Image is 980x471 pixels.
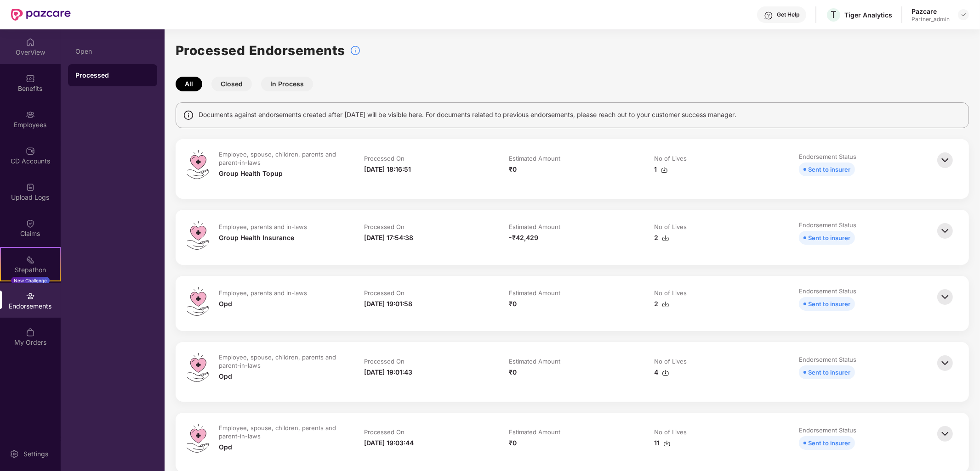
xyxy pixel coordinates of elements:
[26,292,35,301] img: svg+xml;base64,PHN2ZyBpZD0iRW5kb3JzZW1lbnRzIiB4bWxucz0iaHR0cDovL3d3dy53My5vcmcvMjAwMC9zdmciIHdpZH...
[960,11,967,18] img: svg+xml;base64,PHN2ZyBpZD0iRHJvcGRvd24tMzJ4MzIiIHhtbG5zPSJodHRwOi8vd3d3LnczLm9yZy8yMDAwL3N2ZyIgd2...
[654,289,687,297] div: No of Lives
[26,183,35,192] img: svg+xml;base64,PHN2ZyBpZD0iVXBsb2FkX0xvZ3MiIGRhdGEtbmFtZT0iVXBsb2FkIExvZ3MiIHhtbG5zPSJodHRwOi8vd3...
[219,353,344,370] div: Employee, spouse, children, parents and parent-in-laws
[654,428,687,436] div: No of Lives
[654,438,671,448] div: 11
[187,221,209,250] img: svg+xml;base64,PHN2ZyB4bWxucz0iaHR0cDovL3d3dy53My5vcmcvMjAwMC9zdmciIHdpZHRoPSI0OS4zMiIgaGVpZ2h0PS...
[509,438,517,448] div: ₹0
[663,440,671,447] img: svg+xml;base64,PHN2ZyBpZD0iRG93bmxvYWQtMzJ4MzIiIHhtbG5zPSJodHRwOi8vd3d3LnczLm9yZy8yMDAwL3N2ZyIgd2...
[26,110,35,119] img: svg+xml;base64,PHN2ZyBpZD0iRW1wbG95ZWVzIiB4bWxucz0iaHR0cDovL3d3dy53My5vcmcvMjAwMC9zdmciIHdpZHRoPS...
[654,164,668,174] div: 1
[26,219,35,228] img: svg+xml;base64,PHN2ZyBpZD0iQ2xhaW0iIHhtbG5zPSJodHRwOi8vd3d3LnczLm9yZy8yMDAwL3N2ZyIgd2lkdGg9IjIwIi...
[808,367,850,377] div: Sent to insurer
[799,355,856,364] div: Endorsement Status
[364,154,405,163] div: Processed On
[808,233,850,243] div: Sent to insurer
[662,235,669,242] img: svg+xml;base64,PHN2ZyBpZD0iRG93bmxvYWQtMzJ4MzIiIHhtbG5zPSJodHRwOi8vd3d3LnczLm9yZy8yMDAwL3N2ZyIgd2...
[219,424,344,440] div: Employee, spouse, children, parents and parent-in-laws
[364,357,405,365] div: Processed On
[26,255,35,264] img: svg+xml;base64,PHN2ZyB4bWxucz0iaHR0cDovL3d3dy53My5vcmcvMjAwMC9zdmciIHdpZHRoPSIyMSIgaGVpZ2h0PSIyMC...
[799,426,856,434] div: Endorsement Status
[219,299,232,309] div: Opd
[10,449,19,459] img: svg+xml;base64,PHN2ZyBpZD0iU2V0dGluZy0yMHgyMCIgeG1sbnM9Imh0dHA6Ly93d3cudzMub3JnLzIwMDAvc3ZnIiB3aW...
[75,71,150,80] div: Processed
[219,289,307,297] div: Employee, parents and in-laws
[364,299,412,309] div: [DATE] 19:01:58
[219,233,294,243] div: Group Health Insurance
[187,353,209,382] img: svg+xml;base64,PHN2ZyB4bWxucz0iaHR0cDovL3d3dy53My5vcmcvMjAwMC9zdmciIHdpZHRoPSI0OS4zMiIgaGVpZ2h0PS...
[935,353,955,373] img: svg+xml;base64,PHN2ZyBpZD0iQmFjay0zMngzMiIgeG1sbnM9Imh0dHA6Ly93d3cudzMub3JnLzIwMDAvc3ZnIiB3aWR0aD...
[11,277,50,284] div: New Challenge
[26,74,35,83] img: svg+xml;base64,PHN2ZyBpZD0iQmVuZWZpdHMiIHhtbG5zPSJodHRwOi8vd3d3LnczLm9yZy8yMDAwL3N2ZyIgd2lkdGg9Ij...
[654,357,687,365] div: No of Lives
[509,428,560,436] div: Estimated Amount
[509,367,517,377] div: ₹0
[350,45,361,56] img: svg+xml;base64,PHN2ZyBpZD0iSW5mb18tXzMyeDMyIiBkYXRhLW5hbWU9IkluZm8gLSAzMngzMiIgeG1sbnM9Imh0dHA6Ly...
[912,16,950,23] div: Partner_admin
[509,299,517,309] div: ₹0
[509,233,538,243] div: -₹42,429
[799,221,856,229] div: Endorsement Status
[219,150,344,167] div: Employee, spouse, children, parents and parent-in-laws
[21,449,51,459] div: Settings
[176,77,202,91] button: All
[912,7,950,16] div: Pazcare
[364,428,405,436] div: Processed On
[662,301,669,308] img: svg+xml;base64,PHN2ZyBpZD0iRG93bmxvYWQtMzJ4MzIiIHhtbG5zPSJodHRwOi8vd3d3LnczLm9yZy8yMDAwL3N2ZyIgd2...
[808,438,850,448] div: Sent to insurer
[764,11,773,20] img: svg+xml;base64,PHN2ZyBpZD0iSGVscC0zMngzMiIgeG1sbnM9Imh0dHA6Ly93d3cudzMub3JnLzIwMDAvc3ZnIiB3aWR0aD...
[935,424,955,444] img: svg+xml;base64,PHN2ZyBpZD0iQmFjay0zMngzMiIgeG1sbnM9Imh0dHA6Ly93d3cudzMub3JnLzIwMDAvc3ZnIiB3aWR0aD...
[509,154,560,163] div: Estimated Amount
[1,265,60,275] div: Stepathon
[199,110,736,120] span: Documents against endorsements created after [DATE] will be visible here. For documents related t...
[187,150,209,179] img: svg+xml;base64,PHN2ZyB4bWxucz0iaHR0cDovL3d3dy53My5vcmcvMjAwMC9zdmciIHdpZHRoPSI0OS4zMiIgaGVpZ2h0PS...
[364,367,412,377] div: [DATE] 19:01:43
[219,371,232,381] div: Opd
[844,11,892,19] div: Tiger Analytics
[654,367,669,377] div: 4
[211,77,252,91] button: Closed
[777,11,799,18] div: Get Help
[261,77,313,91] button: In Process
[176,40,345,61] h1: Processed Endorsements
[187,287,209,316] img: svg+xml;base64,PHN2ZyB4bWxucz0iaHR0cDovL3d3dy53My5vcmcvMjAwMC9zdmciIHdpZHRoPSI0OS4zMiIgaGVpZ2h0PS...
[183,110,194,121] img: svg+xml;base64,PHN2ZyBpZD0iSW5mbyIgeG1sbnM9Imh0dHA6Ly93d3cudzMub3JnLzIwMDAvc3ZnIiB3aWR0aD0iMTQiIG...
[935,287,955,307] img: svg+xml;base64,PHN2ZyBpZD0iQmFjay0zMngzMiIgeG1sbnM9Imh0dHA6Ly93d3cudzMub3JnLzIwMDAvc3ZnIiB3aWR0aD...
[364,289,405,297] div: Processed On
[26,38,35,47] img: svg+xml;base64,PHN2ZyBpZD0iSG9tZSIgeG1sbnM9Imh0dHA6Ly93d3cudzMub3JnLzIwMDAvc3ZnIiB3aWR0aD0iMjAiIG...
[661,166,668,174] img: svg+xml;base64,PHN2ZyBpZD0iRG93bmxvYWQtMzJ4MzIiIHhtbG5zPSJodHRwOi8vd3d3LnczLm9yZy8yMDAwL3N2ZyIgd2...
[808,164,850,174] div: Sent to insurer
[364,164,411,174] div: [DATE] 18:16:51
[799,152,856,161] div: Endorsement Status
[935,150,955,170] img: svg+xml;base64,PHN2ZyBpZD0iQmFjay0zMngzMiIgeG1sbnM9Imh0dHA6Ly93d3cudzMub3JnLzIwMDAvc3ZnIiB3aWR0aD...
[75,48,150,55] div: Open
[509,289,560,297] div: Estimated Amount
[364,438,414,448] div: [DATE] 19:03:44
[26,328,35,337] img: svg+xml;base64,PHN2ZyBpZD0iTXlfT3JkZXJzIiBkYXRhLW5hbWU9Ik15IE9yZGVycyIgeG1sbnM9Imh0dHA6Ly93d3cudz...
[799,287,856,295] div: Endorsement Status
[654,233,669,243] div: 2
[654,299,669,309] div: 2
[935,221,955,241] img: svg+xml;base64,PHN2ZyBpZD0iQmFjay0zMngzMiIgeG1sbnM9Imh0dHA6Ly93d3cudzMub3JnLzIwMDAvc3ZnIiB3aWR0aD...
[26,146,35,156] img: svg+xml;base64,PHN2ZyBpZD0iQ0RfQWNjb3VudHMiIGRhdGEtbmFtZT0iQ0QgQWNjb3VudHMiIHhtbG5zPSJodHRwOi8vd3...
[831,9,837,20] span: T
[364,223,405,231] div: Processed On
[11,9,71,21] img: New Pazcare Logo
[187,424,209,453] img: svg+xml;base64,PHN2ZyB4bWxucz0iaHR0cDovL3d3dy53My5vcmcvMjAwMC9zdmciIHdpZHRoPSI0OS4zMiIgaGVpZ2h0PS...
[654,223,687,231] div: No of Lives
[509,357,560,365] div: Estimated Amount
[219,168,283,179] div: Group Health Topup
[509,223,560,231] div: Estimated Amount
[364,233,413,243] div: [DATE] 17:54:38
[654,154,687,163] div: No of Lives
[219,223,307,231] div: Employee, parents and in-laws
[808,299,850,309] div: Sent to insurer
[662,369,669,376] img: svg+xml;base64,PHN2ZyBpZD0iRG93bmxvYWQtMzJ4MzIiIHhtbG5zPSJodHRwOi8vd3d3LnczLm9yZy8yMDAwL3N2ZyIgd2...
[509,164,517,174] div: ₹0
[219,442,232,452] div: Opd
